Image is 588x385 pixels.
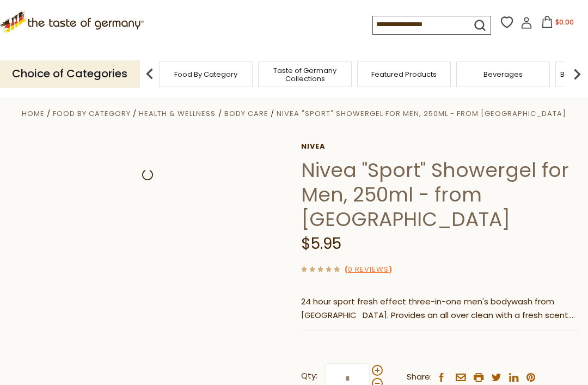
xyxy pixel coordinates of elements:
[301,369,317,383] strong: Qty:
[483,70,523,78] a: Beverages
[174,70,237,78] a: Food By Category
[555,17,574,27] span: $0.00
[139,63,161,85] img: previous arrow
[348,264,389,276] a: 0 Reviews
[277,108,566,119] a: Nivea "Sport" Showergel for Men, 250ml - from [GEOGRAPHIC_DATA]
[301,158,580,231] h1: Nivea "Sport" Showergel for Men, 250ml - from [GEOGRAPHIC_DATA]
[535,16,581,32] button: $0.00
[371,70,437,78] a: Featured Products
[566,63,588,85] img: next arrow
[301,142,580,151] a: Nivea
[407,370,432,384] span: Share:
[22,108,45,119] a: Home
[224,108,268,119] a: Body Care
[139,108,216,119] a: Health & Wellness
[261,66,348,83] a: Taste of Germany Collections
[301,233,341,254] span: $5.95
[345,264,392,274] span: ( )
[53,108,131,119] a: Food By Category
[301,295,580,322] p: 24 hour sport fresh effect three-in-one men's bodywash from [GEOGRAPHIC_DATA]. Provides an all ov...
